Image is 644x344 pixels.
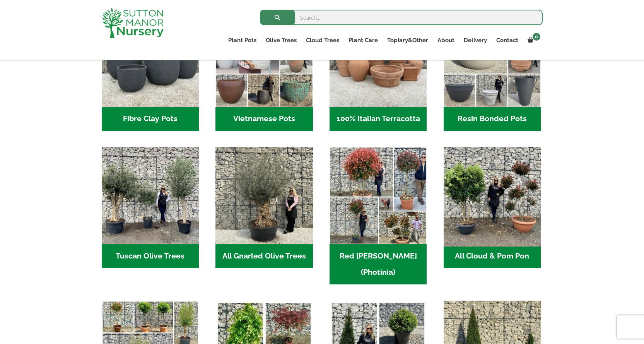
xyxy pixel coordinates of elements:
[433,35,459,46] a: About
[102,147,199,244] img: Home - 7716AD77 15EA 4607 B135 B37375859F10
[383,35,433,46] a: Topiary&Other
[444,10,541,131] a: Visit product category Resin Bonded Pots
[102,8,164,38] img: logo
[102,244,199,268] h2: Tuscan Olive Trees
[459,35,492,46] a: Delivery
[330,147,427,244] img: Home - F5A23A45 75B5 4929 8FB2 454246946332
[444,244,541,268] h2: All Cloud & Pom Pon
[344,35,383,46] a: Plant Care
[215,147,313,244] img: Home - 5833C5B7 31D0 4C3A 8E42 DB494A1738DB
[330,244,427,284] h2: Red [PERSON_NAME] (Photinia)
[260,10,543,25] input: Search...
[215,244,313,268] h2: All Gnarled Olive Trees
[330,10,427,131] a: Visit product category 100% Italian Terracotta
[523,35,543,46] a: 0
[330,107,427,131] h2: 100% Italian Terracotta
[224,35,261,46] a: Plant Pots
[441,145,543,247] img: Home - A124EB98 0980 45A7 B835 C04B779F7765
[261,35,301,46] a: Olive Trees
[301,35,344,46] a: Cloud Trees
[215,147,313,268] a: Visit product category All Gnarled Olive Trees
[444,107,541,131] h2: Resin Bonded Pots
[215,10,313,131] a: Visit product category Vietnamese Pots
[533,33,540,41] span: 0
[492,35,523,46] a: Contact
[102,10,199,131] a: Visit product category Fibre Clay Pots
[444,147,541,268] a: Visit product category All Cloud & Pom Pon
[330,147,427,284] a: Visit product category Red Robin (Photinia)
[102,107,199,131] h2: Fibre Clay Pots
[215,107,313,131] h2: Vietnamese Pots
[102,147,199,268] a: Visit product category Tuscan Olive Trees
